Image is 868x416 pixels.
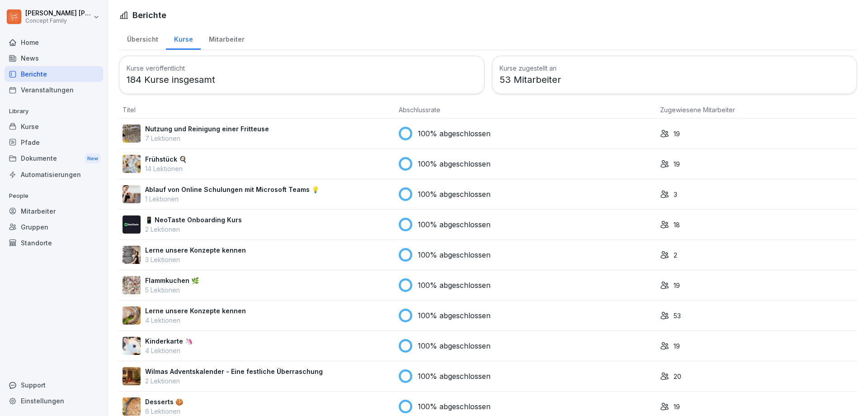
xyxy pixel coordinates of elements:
p: People [5,189,103,203]
div: New [85,153,100,164]
img: b2msvuojt3s6egexuweix326.png [123,124,141,143]
p: 100% abgeschlossen [418,189,491,200]
a: Mitarbeiter [5,203,103,219]
img: ypa7uvgezun3840uzme8lu5g.png [123,397,141,416]
a: Automatisierungen [5,167,103,182]
div: Support [5,377,103,393]
img: wogpw1ad3b6xttwx9rgsg3h8.png [123,215,141,234]
p: 2 Lektionen [145,225,242,234]
p: 19 [674,341,680,351]
p: 100% abgeschlossen [418,249,491,260]
img: n6mw6n4d96pxhuc2jbr164bu.png [123,155,141,173]
p: 100% abgeschlossen [418,401,491,412]
a: Einstellungen [5,393,103,409]
p: Ablauf von Online Schulungen mit Microsoft Teams 💡 [145,185,319,194]
a: DokumenteNew [5,150,103,167]
p: Desserts 🍪 [145,397,183,406]
p: Wilmas Adventskalender - Eine festliche Überraschung [145,367,323,376]
p: 19 [674,159,680,169]
h1: Berichte [132,9,166,21]
p: 18 [674,220,680,230]
p: 100% abgeschlossen [418,128,491,139]
p: Concept Family [25,18,91,24]
p: Lerne unsere Konzepte kennen [145,245,246,255]
p: 5 Lektionen [145,285,199,295]
span: Zugewiesene Mitarbeiter [660,106,735,114]
img: hnpnnr9tv292r80l0gdrnijs.png [123,337,141,355]
p: 100% abgeschlossen [418,219,491,230]
p: 7 Lektionen [145,134,269,143]
img: gpvzxdfjebcrmhe0kchkzgnt.png [123,367,141,385]
p: 3 Lektionen [145,255,246,264]
a: News [5,50,103,66]
img: ssvnl9aim273pmzdbnjk7g2q.png [123,306,141,325]
a: Veranstaltungen [5,82,103,98]
p: Library [5,104,103,119]
p: 19 [674,281,680,290]
p: 20 [674,372,681,381]
p: 14 Lektionen [145,164,187,173]
p: 184 Kurse insgesamt [127,73,477,86]
a: Berichte [5,66,103,82]
p: 1 Lektionen [145,194,319,204]
p: Lerne unsere Konzepte kennen [145,306,246,316]
p: 19 [674,129,680,139]
div: Dokumente [5,150,103,167]
span: Titel [123,106,136,114]
p: 📱 NeoTaste Onboarding Kurs [145,215,242,225]
p: [PERSON_NAME] [PERSON_NAME] [25,10,91,17]
p: 53 Mitarbeiter [500,73,850,86]
a: Gruppen [5,219,103,235]
p: Nutzung und Reinigung einer Fritteuse [145,124,269,134]
a: Mitarbeiter [201,27,252,50]
p: 100% abgeschlossen [418,158,491,169]
a: Übersicht [119,27,166,50]
p: 4 Lektionen [145,346,193,355]
a: Kurse [5,119,103,134]
h3: Kurse veröffentlicht [127,63,477,73]
a: Kurse [166,27,201,50]
p: 2 [674,250,677,260]
p: 100% abgeschlossen [418,371,491,382]
p: 19 [674,402,680,411]
p: Frühstück 🍳 [145,154,187,164]
a: Home [5,34,103,50]
img: jb643umo8xb48cipqni77y3i.png [123,276,141,294]
h3: Kurse zugestellt an [500,63,850,73]
p: 100% abgeschlossen [418,280,491,291]
img: e8eoks8cju23yjmx0b33vrq2.png [123,185,141,203]
p: 4 Lektionen [145,316,246,325]
p: 2 Lektionen [145,376,323,386]
p: Kinderkarte 🦄 [145,336,193,346]
a: Pfade [5,134,103,150]
p: 100% abgeschlossen [418,310,491,321]
th: Abschlussrate [395,101,656,119]
p: 6 Lektionen [145,406,183,416]
p: 3 [674,190,677,199]
p: 100% abgeschlossen [418,340,491,351]
a: Standorte [5,235,103,251]
p: 53 [674,311,681,320]
img: olj5wwb43e69gm36jnidps00.png [123,246,141,264]
p: Flammkuchen 🌿 [145,276,199,285]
